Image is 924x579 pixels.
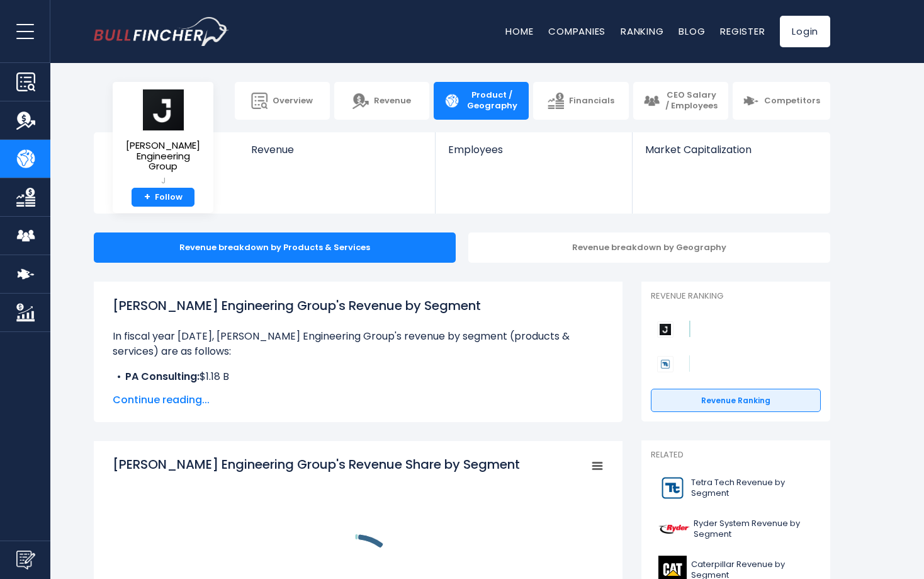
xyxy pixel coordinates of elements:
[122,88,204,188] a: [PERSON_NAME] Engineering Group J
[657,321,673,338] img: Jacobs Engineering Group competitors logo
[235,82,330,120] a: Overview
[123,175,203,186] small: J
[694,519,813,540] span: Ryder System Revenue by Segment
[780,16,830,47] a: Login
[548,25,606,38] a: Companies
[132,188,194,207] a: +Follow
[764,96,820,106] span: Competitors
[113,456,520,473] tspan: [PERSON_NAME] Engineering Group's Revenue Share by Segment
[651,512,821,546] a: Ryder System Revenue by Segment
[113,369,604,384] li: $1.18 B
[733,82,830,120] a: Competitors
[94,232,456,263] div: Revenue breakdown by Products & Services
[374,96,411,106] span: Revenue
[144,192,150,203] strong: +
[633,82,728,120] a: CEO Salary / Employees
[651,450,821,461] p: Related
[651,291,821,302] p: Revenue Ranking
[468,232,830,263] div: Revenue breakdown by Geography
[436,132,631,177] a: Employees
[113,393,604,408] span: Continue reading...
[125,369,200,384] b: PA Consulting:
[679,25,705,38] a: Blog
[123,140,203,172] span: [PERSON_NAME] Engineering Group
[251,144,423,156] span: Revenue
[273,96,313,106] span: Overview
[658,515,690,543] img: R logo
[113,329,604,359] p: In fiscal year [DATE], [PERSON_NAME] Engineering Group's revenue by segment (products & services)...
[448,144,619,156] span: Employees
[533,82,628,120] a: Financials
[621,25,663,38] a: Ranking
[569,96,614,106] span: Financials
[657,356,673,372] img: Tetra Tech competitors logo
[94,17,229,46] img: bullfincher logo
[113,296,604,315] h1: [PERSON_NAME] Engineering Group's Revenue by Segment
[434,82,529,120] a: Product / Geography
[633,132,829,177] a: Market Capitalization
[651,389,821,413] a: Revenue Ranking
[651,471,821,505] a: Tetra Tech Revenue by Segment
[720,25,765,38] a: Register
[658,474,687,502] img: TTEK logo
[645,144,816,156] span: Market Capitalization
[665,90,718,112] span: CEO Salary / Employees
[334,82,429,120] a: Revenue
[465,90,519,112] span: Product / Geography
[691,478,813,499] span: Tetra Tech Revenue by Segment
[505,25,533,38] a: Home
[94,17,229,46] a: Go to homepage
[239,132,436,177] a: Revenue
